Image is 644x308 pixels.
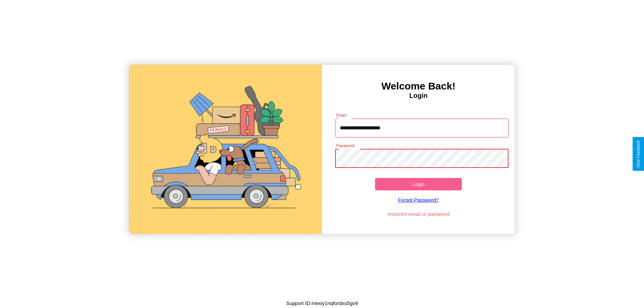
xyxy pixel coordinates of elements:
p: Incorrect email or password [332,209,505,219]
div: Give Feedback [636,140,641,168]
h4: Login [322,92,515,100]
p: Support ID: mexiy1nqfordxu5gv9 [286,299,358,308]
button: Login [375,178,462,190]
a: Forgot Password? [332,190,505,209]
img: gif [129,65,322,234]
label: Email [336,112,347,118]
h3: Welcome Back! [322,80,515,92]
label: Password [336,143,354,148]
